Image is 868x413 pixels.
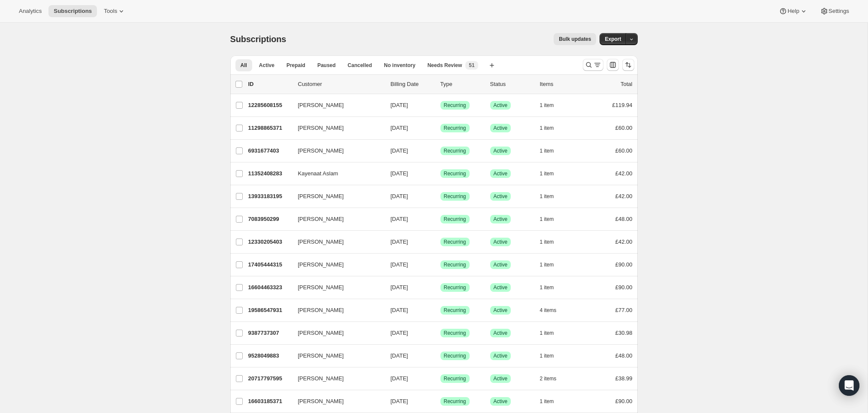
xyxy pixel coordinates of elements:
[540,307,557,314] span: 4 items
[248,147,291,155] p: 6931677403
[391,307,408,313] span: [DATE]
[391,330,408,336] span: [DATE]
[298,352,344,360] span: [PERSON_NAME]
[540,102,554,109] span: 1 item
[298,374,344,383] span: [PERSON_NAME]
[241,62,247,69] span: All
[615,398,633,404] span: £90.00
[583,59,603,71] button: Search and filter results
[444,307,466,314] span: Recurring
[298,306,344,315] span: [PERSON_NAME]
[540,190,564,202] button: 1 item
[540,352,554,359] span: 1 item
[293,372,379,385] button: [PERSON_NAME]
[391,375,408,382] span: [DATE]
[293,235,379,249] button: [PERSON_NAME]
[540,398,554,405] span: 1 item
[615,125,633,131] span: £60.00
[540,236,564,248] button: 1 item
[494,352,508,359] span: Active
[615,239,633,245] span: £42.00
[391,170,408,177] span: [DATE]
[622,59,634,71] button: Sort the results
[540,99,564,111] button: 1 item
[540,304,566,316] button: 4 items
[540,350,564,362] button: 1 item
[615,216,633,222] span: £48.00
[298,397,344,406] span: [PERSON_NAME]
[248,260,291,269] p: 17405444315
[444,239,466,245] span: Recurring
[540,170,554,177] span: 1 item
[444,375,466,382] span: Recurring
[293,281,379,294] button: [PERSON_NAME]
[298,169,338,178] span: Kayenaat Aslam
[391,239,408,245] span: [DATE]
[444,284,466,291] span: Recurring
[391,284,408,291] span: [DATE]
[348,62,372,69] span: Cancelled
[444,398,466,405] span: Recurring
[298,147,344,155] span: [PERSON_NAME]
[248,169,291,178] p: 11352408283
[540,259,564,271] button: 1 item
[615,352,633,359] span: £48.00
[615,261,633,268] span: £90.00
[391,216,408,222] span: [DATE]
[494,125,508,132] span: Active
[248,374,291,383] p: 20717797595
[444,147,466,154] span: Recurring
[248,190,633,202] div: 13933183195[PERSON_NAME][DATE]SuccessRecurringSuccessActive1 item£42.00
[248,327,633,339] div: 9387737307[PERSON_NAME][DATE]SuccessRecurringSuccessActive1 item£30.98
[248,395,633,407] div: 16603185371[PERSON_NAME][DATE]SuccessRecurringSuccessActive1 item£90.00
[293,395,379,408] button: [PERSON_NAME]
[490,80,533,89] p: Status
[615,375,633,382] span: £38.99
[391,147,408,154] span: [DATE]
[540,147,554,154] span: 1 item
[540,125,554,132] span: 1 item
[494,216,508,223] span: Active
[298,329,344,337] span: [PERSON_NAME]
[230,34,286,44] span: Subscriptions
[615,193,633,199] span: £42.00
[607,59,619,71] button: Customize table column order and visibility
[540,261,554,268] span: 1 item
[494,170,508,177] span: Active
[494,147,508,154] span: Active
[248,397,291,406] p: 16603185371
[54,8,92,15] span: Subscriptions
[293,98,379,112] button: [PERSON_NAME]
[615,284,633,291] span: £90.00
[815,5,854,17] button: Settings
[391,80,434,89] p: Billing Date
[391,261,408,268] span: [DATE]
[293,212,379,226] button: [PERSON_NAME]
[540,375,557,382] span: 2 items
[293,167,379,180] button: Kayenaat Aslam
[494,375,508,382] span: Active
[540,281,564,294] button: 1 item
[248,101,291,110] p: 12285608155
[540,80,583,89] div: Items
[615,307,633,313] span: £77.00
[540,373,566,385] button: 2 items
[444,261,466,268] span: Recurring
[494,307,508,314] span: Active
[293,190,379,203] button: [PERSON_NAME]
[248,215,291,223] p: 7083950299
[293,303,379,317] button: [PERSON_NAME]
[14,5,47,17] button: Analytics
[259,62,274,69] span: Active
[248,80,633,89] div: IDCustomerBilling DateTypeStatusItemsTotal
[540,330,554,337] span: 1 item
[494,330,508,337] span: Active
[248,281,633,294] div: 16604463323[PERSON_NAME][DATE]SuccessRecurringSuccessActive1 item£90.00
[248,99,633,111] div: 12285608155[PERSON_NAME][DATE]SuccessRecurringSuccessActive1 item£119.94
[839,375,859,396] div: Open Intercom Messenger
[428,62,462,69] span: Needs Review
[540,145,564,157] button: 1 item
[787,8,799,15] span: Help
[391,125,408,131] span: [DATE]
[391,102,408,108] span: [DATE]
